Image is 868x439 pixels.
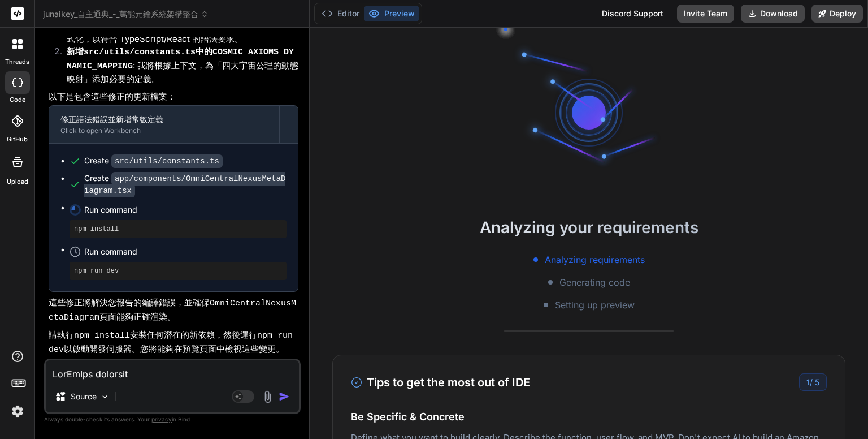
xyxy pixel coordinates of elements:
[741,5,805,23] button: Download
[49,91,298,104] p: 以下是包含這些修正的更新檔案：
[815,377,819,387] span: 5
[364,6,419,21] button: Preview
[74,266,282,276] pre: npm run dev
[74,331,130,341] code: npm install
[310,216,868,239] h2: Analyzing your requirements
[151,416,172,423] span: privacy
[559,276,630,289] span: Generating code
[806,377,810,387] span: 1
[84,173,287,196] div: Create
[84,48,196,57] code: src/utils/constants.ts
[49,329,298,356] p: 請執行 安裝任何潛在的新依賴，然後運行 以啟動開發伺服器。您將能夠在預覽頁面中檢視這些變更。
[5,57,29,67] label: threads
[58,45,298,86] li: : 我將根據上下文，為「四大宇宙公理的動態映射」添加必要的定義。
[811,5,863,23] button: Deploy
[67,46,294,71] strong: 新增 中的
[49,299,296,322] code: OmniCentralNexusMetaDiagram
[111,154,223,168] code: src/utils/constants.ts
[317,6,364,21] button: Editor
[100,392,110,402] img: Pick Models
[351,374,530,391] h3: Tips to get the most out of IDE
[351,409,827,424] h4: Be Specific & Concrete
[84,155,223,167] div: Create
[555,298,635,312] span: Setting up preview
[10,95,25,105] label: code
[74,225,282,234] pre: npm install
[67,48,294,71] code: COSMIC_AXIOMS_DYNAMIC_MAPPING
[677,5,734,23] button: Invite Team
[44,414,301,425] p: Always double-check its answers. Your in Bind
[7,177,28,187] label: Upload
[49,296,298,324] p: 這些修正將解決您報告的編譯錯誤，並確保 頁面能夠正確渲染。
[49,331,298,355] code: npm run dev
[84,172,285,197] code: app/components/OmniCentralNexusMetaDiagram.tsx
[84,246,287,257] span: Run command
[84,204,287,216] span: Run command
[49,106,279,143] button: 修正語法錯誤並新增常數定義Click to open Workbench
[43,8,209,20] span: junaikey_自主通典_-_萬能元鑰系統架構整合
[60,126,268,135] div: Click to open Workbench
[71,391,97,402] p: Source
[60,114,268,125] div: 修正語法錯誤並新增常數定義
[8,402,27,421] img: settings
[799,373,827,391] div: /
[261,390,274,403] img: attachment
[545,253,645,266] span: Analyzing requirements
[595,5,670,23] div: Discord Support
[279,391,290,402] img: icon
[7,135,28,144] label: GitHub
